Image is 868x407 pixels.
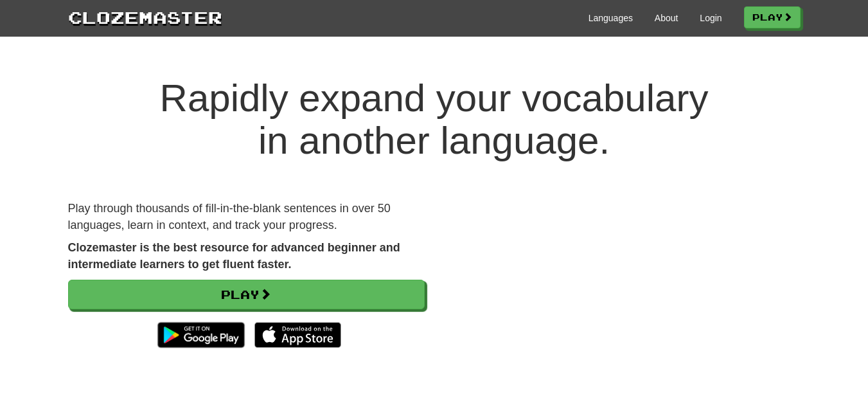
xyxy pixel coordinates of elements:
img: Download_on_the_App_Store_Badge_US-UK_135x40-25178aeef6eb6b83b96f5f2d004eda3bffbb37122de64afbaef7... [254,322,341,348]
p: Play through thousands of fill-in-the-blank sentences in over 50 languages, learn in context, and... [68,201,425,233]
strong: Clozemaster is the best resource for advanced beginner and intermediate learners to get fluent fa... [68,241,400,271]
img: Get it on Google Play [151,316,251,354]
a: Languages [589,12,633,24]
a: Play [744,6,801,28]
a: Login [700,12,722,24]
a: Clozemaster [68,5,222,29]
a: About [655,12,678,24]
a: Play [68,280,425,309]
